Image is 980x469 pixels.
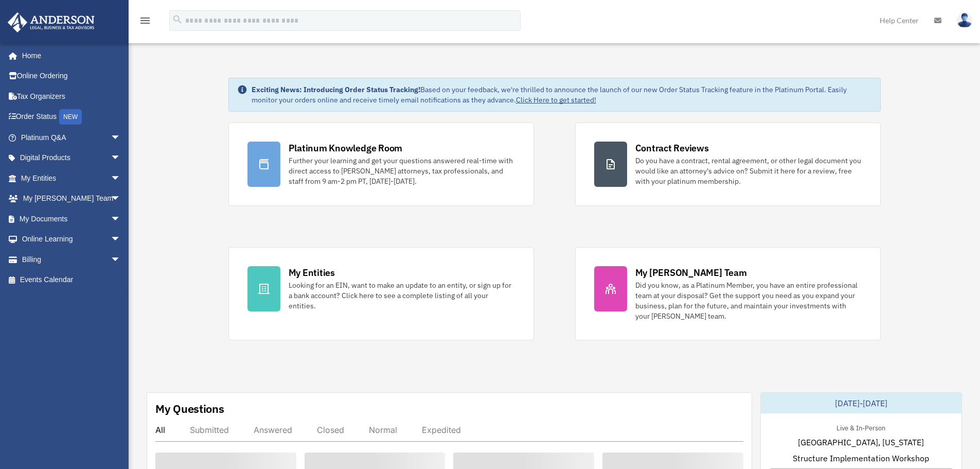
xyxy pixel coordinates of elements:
strong: Exciting News: Introducing Order Status Tracking! [252,85,420,94]
div: Based on your feedback, we're thrilled to announce the launch of our new Order Status Tracking fe... [252,84,872,105]
div: All [155,425,165,435]
div: Further your learning and get your questions answered real-time with direct access to [PERSON_NAM... [289,155,515,186]
div: My Questions [155,401,224,416]
div: Submitted [190,425,229,435]
img: Anderson Advisors Platinum Portal [5,12,98,32]
a: Online Ordering [7,66,136,86]
i: search [172,14,183,25]
span: arrow_drop_down [111,188,131,210]
a: Platinum Q&Aarrow_drop_down [7,127,136,148]
span: arrow_drop_down [111,148,131,169]
a: My Documentsarrow_drop_down [7,209,136,229]
a: Events Calendar [7,270,136,290]
img: User Pic [957,13,972,28]
a: Click Here to get started! [516,95,596,105]
div: Platinum Knowledge Room [289,142,403,154]
span: arrow_drop_down [111,229,131,250]
div: Answered [254,425,292,435]
div: NEW [59,109,82,125]
div: Do you have a contract, rental agreement, or other legal document you would like an attorney's ad... [635,155,862,186]
a: Order StatusNEW [7,107,136,128]
a: My [PERSON_NAME] Team Did you know, as a Platinum Member, you have an entire professional team at... [575,247,881,340]
div: [DATE]-[DATE] [761,393,961,413]
div: Contract Reviews [635,142,709,154]
a: Tax Organizers [7,86,136,107]
a: My [PERSON_NAME] Teamarrow_drop_down [7,188,136,209]
span: Structure Implementation Workshop [793,452,929,464]
a: menu [139,18,151,27]
a: Platinum Knowledge Room Further your learning and get your questions answered real-time with dire... [228,123,534,206]
div: Closed [317,425,344,435]
div: My Entities [289,266,335,279]
div: My [PERSON_NAME] Team [635,266,747,279]
div: Live & In-Person [828,422,894,432]
span: arrow_drop_down [111,127,131,148]
a: Contract Reviews Do you have a contract, rental agreement, or other legal document you would like... [575,123,881,206]
div: Normal [369,425,397,435]
a: Online Learningarrow_drop_down [7,229,136,250]
span: [GEOGRAPHIC_DATA], [US_STATE] [798,436,924,448]
i: menu [139,14,151,27]
a: My Entities Looking for an EIN, want to make an update to an entity, or sign up for a bank accoun... [228,247,534,340]
span: arrow_drop_down [111,209,131,230]
span: arrow_drop_down [111,249,131,270]
div: Did you know, as a Platinum Member, you have an entire professional team at your disposal? Get th... [635,280,862,321]
a: Home [7,45,131,66]
div: Looking for an EIN, want to make an update to an entity, or sign up for a bank account? Click her... [289,280,515,311]
a: Billingarrow_drop_down [7,249,136,270]
span: arrow_drop_down [111,168,131,189]
div: Expedited [422,425,461,435]
a: Digital Productsarrow_drop_down [7,148,136,168]
a: My Entitiesarrow_drop_down [7,168,136,188]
